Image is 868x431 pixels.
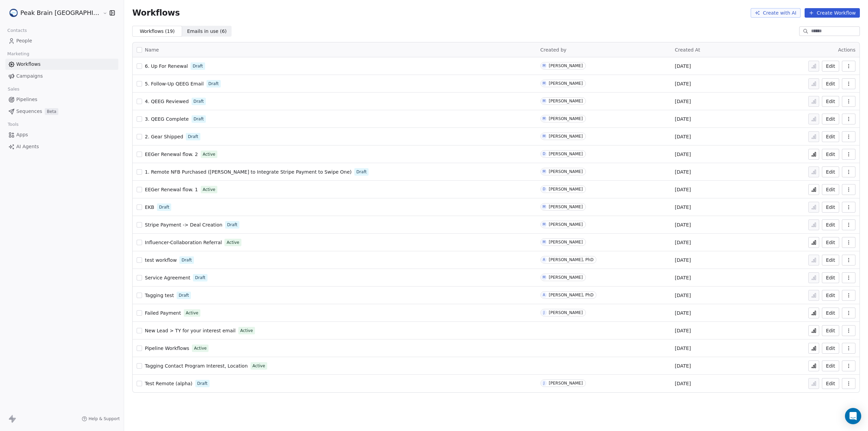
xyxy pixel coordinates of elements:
div: [PERSON_NAME] [549,63,583,68]
span: [DATE] [675,63,691,70]
div: M [542,134,546,139]
div: [PERSON_NAME] [549,169,583,174]
a: EKB [145,204,154,211]
a: Tagging Contact Program Interest, Location [145,363,248,369]
a: 6. Up For Renewal [145,63,188,70]
button: Edit [822,378,839,389]
div: [PERSON_NAME], PhD [549,257,594,262]
div: M [542,81,546,86]
a: test workflow [145,257,177,263]
span: EEGer Renewal flow. 1 [145,187,198,192]
a: 2. Gear Shipped [145,133,183,140]
span: [DATE] [675,116,691,122]
span: Workflows [132,8,180,18]
button: Edit [822,255,839,266]
span: [DATE] [675,221,691,228]
button: Edit [822,308,839,318]
span: [DATE] [675,186,691,193]
span: [DATE] [675,257,691,263]
span: Created by [540,47,567,53]
span: [DATE] [675,80,691,87]
span: Created At [675,47,700,53]
span: Draft [209,81,219,87]
button: Edit [822,184,839,195]
div: M [542,204,546,210]
div: Open Intercom Messenger [845,408,861,424]
span: 6. Up For Renewal [145,63,188,69]
span: [DATE] [675,380,691,387]
span: Marketing [4,49,32,59]
a: Edit [822,61,839,72]
span: 5. Follow-Up QEEG Email [145,81,203,86]
span: [DATE] [675,345,691,352]
a: Test Remote (alpha) [145,380,192,387]
span: AI Agents [16,143,39,150]
span: Active [203,187,215,193]
a: Edit [822,96,839,107]
a: Edit [822,131,839,142]
div: [PERSON_NAME] [549,152,583,156]
a: EEGer Renewal flow. 2 [145,151,198,158]
div: [PERSON_NAME] [549,81,583,86]
span: Draft [179,292,189,298]
span: EEGer Renewal flow. 2 [145,152,198,157]
button: Edit [822,114,839,124]
a: Edit [822,325,839,336]
div: M [542,116,546,121]
a: Pipelines [5,94,118,105]
button: Edit [822,237,839,248]
div: [PERSON_NAME], PhD [549,293,594,297]
span: Name [145,46,159,54]
div: A [543,257,545,262]
div: M [542,275,546,280]
span: Stripe Payment -> Deal Creation [145,222,222,228]
span: Sequences [16,108,42,115]
div: M [542,169,546,174]
a: 5. Follow-Up QEEG Email [145,80,203,87]
span: Active [194,345,206,351]
span: Active [186,310,198,316]
span: Emails in use ( 6 ) [187,28,227,35]
span: 4. QEEG Reviewed [145,99,189,104]
span: [DATE] [675,292,691,299]
a: Campaigns [5,71,118,82]
button: Edit [822,343,839,354]
button: Edit [822,202,839,213]
span: 1. Remote NFB Purchased ([PERSON_NAME] to Integrate Stripe Payment to Swipe One) [145,169,352,175]
span: [DATE] [675,310,691,316]
div: [PERSON_NAME] [549,187,583,192]
div: M [542,98,546,104]
button: Create Workflow [805,8,860,18]
button: Edit [822,78,839,89]
a: SequencesBeta [5,106,118,117]
span: [DATE] [675,169,691,175]
span: Beta [45,108,58,115]
a: Influencer-Collaboration Referral [145,239,222,246]
button: Edit [822,219,839,230]
a: People [5,35,118,46]
span: 2. Gear Shipped [145,134,183,139]
div: J [544,380,545,386]
div: [PERSON_NAME] [549,134,583,139]
button: Create with AI [751,8,801,18]
button: Edit [822,290,839,301]
div: [PERSON_NAME] [549,275,583,280]
span: [DATE] [675,133,691,140]
a: Stripe Payment -> Deal Creation [145,221,222,228]
span: Pipeline Workflows [145,346,189,351]
span: Draft [195,275,205,281]
div: M [542,63,546,68]
span: Apps [16,131,28,138]
img: Peak%20Brain%20Logo.png [9,9,18,17]
div: [PERSON_NAME] [549,310,583,315]
span: Draft [181,257,192,263]
a: 4. QEEG Reviewed [145,98,189,105]
span: 3. QEEG Complete [145,116,189,122]
div: [PERSON_NAME] [549,240,583,244]
span: [DATE] [675,98,691,105]
span: Draft [356,169,367,175]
